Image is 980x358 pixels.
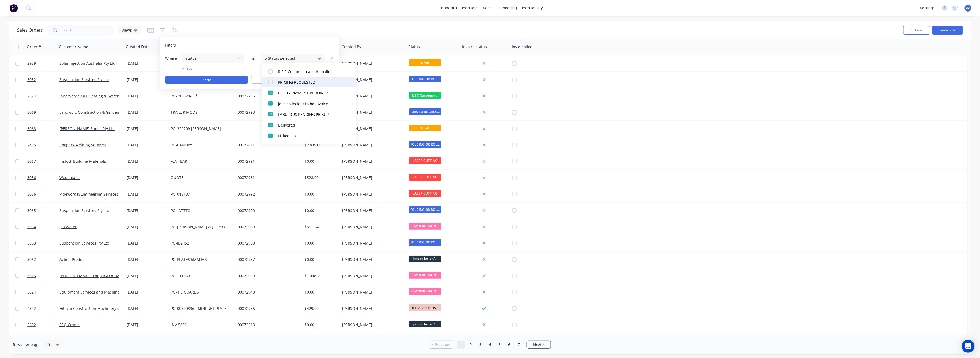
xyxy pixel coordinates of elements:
[59,61,115,66] a: Solar Injection Australia Pty Ltd
[932,26,963,35] button: Create order
[409,141,441,148] span: FOLDING OR ROLL...
[27,159,36,164] span: 3067
[27,219,59,235] a: 3064
[171,306,230,311] div: PO-00890396 - MINI UHF PLATE
[13,342,39,347] span: Rows per page
[27,235,59,251] a: 3063
[59,273,140,278] a: [PERSON_NAME] Group [GEOGRAPHIC_DATA]
[481,4,495,12] div: sales
[171,322,230,327] div: INV-5806
[165,55,181,61] span: Where
[262,120,356,130] button: Delivered
[409,256,441,262] span: jobs collected/...
[171,257,230,262] div: PO-PLATES 5MM MS
[10,4,18,12] img: Factory
[342,77,402,82] div: [PERSON_NAME]
[409,190,441,197] span: LASER CUTTING
[27,300,59,317] a: 2842
[171,208,230,213] div: PO--DTTTC
[342,306,402,311] div: [PERSON_NAME]
[409,59,441,66] span: Draft
[171,110,230,115] div: TRAILER MODS
[59,192,131,197] a: Pipework & Engineering Services Pty Ltd
[59,175,80,180] a: Woodmans
[27,126,36,131] span: 3068
[126,93,166,99] div: [DATE]
[59,257,88,262] a: Action Products
[409,206,441,213] span: FOLDING OR ROLL...
[305,257,336,262] div: $0.00
[27,121,59,137] a: 3068
[342,273,402,279] div: [PERSON_NAME]
[342,159,402,164] div: [PERSON_NAME]
[262,66,356,77] button: R.F.C Customer called/emailed
[262,98,356,109] button: jobs collected/ to be invoice
[27,224,36,230] span: 3064
[59,44,88,49] div: Customer Name
[171,273,230,279] div: PO-111369
[27,110,36,115] span: 3069
[495,4,520,12] div: purchasing
[342,61,402,66] div: [PERSON_NAME]
[126,44,149,49] div: Created Date
[278,101,342,106] div: jobs collected/ to be invoice
[409,108,441,115] span: JOBS TO BE CHEC...
[27,137,59,153] a: 2495
[903,26,930,35] button: Options
[171,224,230,230] div: PO-[PERSON_NAME] & [PERSON_NAME]
[238,93,297,99] div: 00072795
[27,192,36,197] span: 3066
[59,126,115,131] a: [PERSON_NAME] Sheds Pty Ltd
[126,224,166,230] div: [DATE]
[59,159,106,164] a: Instock Building Materials
[427,341,553,349] ul: Pagination
[171,159,230,164] div: FLAT BAR
[435,342,450,347] span: Previous
[126,159,166,164] div: [DATE]
[262,87,356,98] button: C.O.D - PAYMENT REQUIRED
[126,306,166,311] div: [DATE]
[305,273,336,279] div: $1,008.70
[122,27,132,33] span: Views
[265,55,313,61] div: 5 Status selected
[27,317,59,333] a: 2692
[27,186,59,202] a: 3066
[251,76,334,84] button: Clear
[126,322,166,327] div: [DATE]
[238,241,297,246] div: 00072988
[59,77,109,82] a: Suspension Services Pty Ltd
[966,6,971,10] span: MA
[278,79,342,85] div: PRICING REQUESTED
[27,104,59,120] a: 3069
[278,122,342,128] div: Delivered
[278,133,342,138] div: Picked Up
[126,290,166,295] div: [DATE]
[59,93,136,98] a: InnerSpace QLD Seating & Systems Pty Ltd
[27,77,36,82] span: 3052
[342,192,402,197] div: [PERSON_NAME]
[962,340,975,353] div: Open Intercom Messenger
[238,273,297,279] div: 00072939
[305,322,336,327] div: $0.00
[27,44,41,49] div: Order #
[476,341,484,349] a: Page 3
[342,208,402,213] div: [PERSON_NAME]
[27,142,36,148] span: 2495
[467,341,475,349] a: Page 2
[238,159,297,164] div: 00072991
[515,341,523,349] a: Page 7
[505,341,513,349] a: Page 6
[342,126,402,131] div: [PERSON_NAME]
[27,290,36,295] span: 3024
[429,342,453,347] a: Previous page
[126,110,166,115] div: [DATE]
[62,25,114,36] input: Search...
[305,306,336,311] div: $429.00
[171,175,230,180] div: QUOTE
[165,76,248,84] button: Apply
[305,224,336,230] div: $551.54
[409,76,441,82] span: FOLDING OR ROLL...
[27,273,36,279] span: 3015
[238,322,297,327] div: 00072613
[305,175,336,180] div: $528.00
